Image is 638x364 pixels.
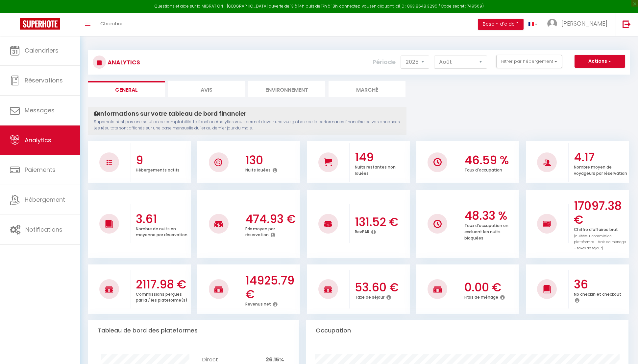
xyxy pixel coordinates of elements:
h3: 0.00 € [464,281,518,294]
p: Taux d'occupation [464,166,502,173]
h3: 130 [245,153,299,167]
img: NO IMAGE [543,220,551,228]
h3: 9 [136,153,189,167]
img: NO IMAGE [433,220,442,228]
img: NO IMAGE [107,160,112,165]
h3: Analytics [106,55,140,70]
p: Commissions perçues par la / les plateforme(s) [136,290,187,303]
p: Nombre moyen de voyageurs par réservation [574,163,627,176]
span: (nuitées + commission plateformes + frais de ménage + taxes de séjour) [574,234,626,251]
img: logout [623,20,631,28]
p: Nuits louées [245,166,271,173]
h3: 474.93 € [245,212,299,226]
h3: 3.61 [136,212,189,226]
li: Environnement [248,81,325,97]
span: 26.15% [266,356,284,363]
p: Nb checkin et checkout [574,290,621,297]
img: ... [547,19,557,29]
h3: 149 [355,150,408,164]
a: Chercher [95,13,128,36]
p: Taux d'occupation en excluant les nuits bloquées [464,221,508,241]
button: Filtrer par hébergement [496,55,562,68]
div: Tableau de bord des plateformes [88,320,299,341]
li: General [88,81,165,97]
h3: 53.60 € [355,281,408,294]
li: Marché [329,81,405,97]
h3: 36 [574,278,627,291]
h3: 46.59 % [464,153,518,167]
p: Frais de ménage [464,293,498,300]
div: Occupation [306,320,628,341]
span: Calendriers [25,46,59,55]
span: Paiements [25,166,56,174]
span: [PERSON_NAME] [561,19,607,28]
img: Super Booking [20,18,60,30]
h3: 14925.79 € [245,274,299,301]
p: Prix moyen par réservation [245,225,275,238]
iframe: LiveChat chat widget [610,336,638,364]
h3: 2117.98 € [136,278,189,291]
span: Messages [25,106,55,114]
label: Période [373,55,396,69]
p: RevPAR [355,228,369,235]
span: Réservations [25,76,63,84]
p: Hébergements actifs [136,166,180,173]
h3: 4.17 [574,150,627,164]
p: Revenus net [245,300,271,307]
span: Notifications [25,225,62,234]
p: Chiffre d'affaires brut [574,225,626,251]
span: Chercher [100,20,123,27]
p: Nombre de nuits en moyenne par réservation [136,225,187,238]
h3: 17097.38 € [574,199,627,227]
a: en cliquant ici [372,3,399,9]
li: Avis [168,81,245,97]
button: Besoin d'aide ? [478,19,524,30]
span: Hébergement [25,195,65,204]
button: Actions [575,55,625,68]
h3: 131.52 € [355,215,408,229]
a: ... [PERSON_NAME] [542,13,616,36]
p: Nuits restantes non louées [355,163,396,176]
h3: 48.33 % [464,209,518,223]
p: Taxe de séjour [355,293,384,300]
p: Superhote n'est pas une solution de comptabilité. La fonction Analytics vous permet d'avoir une v... [94,119,401,131]
h4: Informations sur votre tableau de bord financier [94,110,401,117]
span: Analytics [25,136,51,144]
